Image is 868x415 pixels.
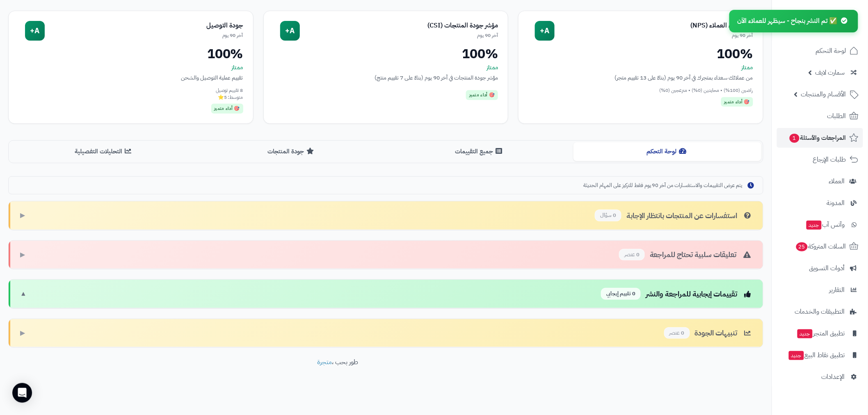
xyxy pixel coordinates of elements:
a: التقارير [777,280,863,300]
span: السلات المتروكة [795,241,846,252]
div: 🎯 أداء متميز [211,104,243,114]
span: ▼ [20,289,27,299]
span: ✅ تم النشر بنجاح - سيظهر للعملاء الآن [738,16,838,26]
a: السلات المتروكة25 [777,237,863,256]
span: العملاء [829,176,845,187]
span: وآتس آب [806,219,845,230]
div: استفسارات عن المنتجات بانتظار الإجابة [595,210,753,221]
span: المراجعات والأسئلة [789,132,846,144]
div: راضين (100%) • محايدين (0%) • منزعجين (0%) [528,87,753,94]
span: طلبات الإرجاع [813,154,846,165]
span: 0 تقييم إيجابي [601,288,641,300]
span: الإعدادات [822,371,845,383]
div: تقييمات إيجابية للمراجعة والنشر [601,288,753,300]
a: طلبات الإرجاع [777,150,863,169]
div: تنبيهات الجودة [664,327,753,339]
span: يتم عرض التقييمات والاستفسارات من آخر 90 يوم فقط للتركيز على المهام الحديثة [583,182,742,189]
a: المراجعات والأسئلة1 [777,128,863,148]
a: الإعدادات [777,367,863,387]
span: 25 [796,242,808,252]
a: تطبيق المتجرجديد [777,324,863,343]
div: تعليقات سلبية تحتاج للمراجعة [619,249,753,261]
span: ▶ [20,328,25,338]
div: تقييم عملية التوصيل والشحن [18,73,243,82]
span: التطبيقات والخدمات [795,306,845,317]
div: ممتاز [18,64,243,72]
div: مؤشر ولاء العملاء (NPS) [555,21,753,30]
a: المدونة [777,193,863,213]
a: لوحة التحكم [777,41,863,61]
div: ممتاز [528,64,753,72]
div: ممتاز [274,64,498,72]
button: التحليلات التفصيلية [10,142,198,161]
span: 0 سؤال [595,210,621,221]
span: الطلبات [827,110,846,122]
div: Open Intercom Messenger [12,383,32,403]
div: جودة التوصيل [45,21,243,30]
span: الأقسام والمنتجات [801,89,846,100]
div: A+ [25,21,45,41]
span: 1 [789,133,800,143]
div: آخر 90 يوم [555,32,753,39]
span: أدوات التسويق [809,262,845,274]
div: 100% [528,47,753,60]
span: 0 عنصر [664,327,690,339]
div: مؤشر جودة المنتجات (CSI) [300,21,498,30]
a: أدوات التسويق [777,258,863,278]
span: جديد [806,221,822,230]
button: جميع التقييمات [386,142,574,161]
div: 🎯 أداء متميز [721,97,753,107]
a: العملاء [777,171,863,191]
div: من عملائك سعداء بمتجرك في آخر 90 يوم (بناءً على 13 تقييم متجر) [528,73,753,82]
a: متجرة [317,357,332,367]
span: المدونة [827,197,845,209]
div: مؤشر جودة المنتجات في آخر 90 يوم (بناءً على 7 تقييم منتج) [274,73,498,82]
span: التقارير [829,284,845,296]
span: لوحة التحكم [816,45,846,57]
button: جودة المنتجات [198,142,386,161]
span: جديد [797,329,813,338]
span: ▶ [20,211,25,220]
div: 100% [274,47,498,60]
span: سمارت لايف [815,67,845,78]
span: جديد [789,351,804,360]
a: الطلبات [777,106,863,126]
div: 100% [18,47,243,60]
span: ▶ [20,250,25,260]
div: آخر 90 يوم [300,32,498,39]
span: تطبيق نقاط البيع [788,349,845,361]
div: 8 تقييم توصيل متوسط: 5⭐ [18,87,243,101]
button: لوحة التحكم [573,142,761,161]
a: التطبيقات والخدمات [777,302,863,322]
div: A+ [280,21,300,41]
div: A+ [535,21,555,41]
span: 0 عنصر [619,249,645,261]
a: تطبيق نقاط البيعجديد [777,345,863,365]
span: تطبيق المتجر [797,328,845,339]
div: آخر 90 يوم [45,32,243,39]
div: 🎯 أداء متميز [466,90,498,100]
a: وآتس آبجديد [777,215,863,235]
